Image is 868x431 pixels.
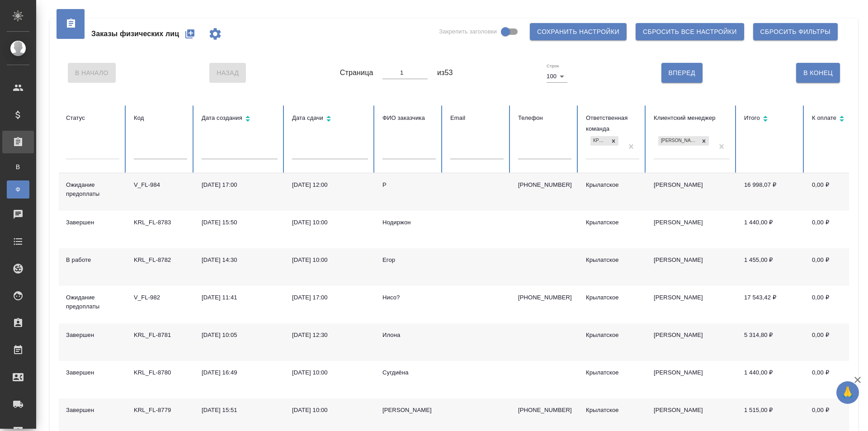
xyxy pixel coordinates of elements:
div: 100 [547,70,567,83]
div: KRL_FL-8781 [134,331,187,340]
button: Сохранить настройки [530,23,627,40]
div: [DATE] 14:30 [202,256,278,265]
span: Сохранить настройки [537,26,619,38]
td: [PERSON_NAME] [646,286,737,323]
div: Ожидание предоплаты [66,180,119,199]
div: Завершен [66,218,119,227]
div: Завершен [66,406,119,415]
button: Создать [179,23,201,45]
td: [PERSON_NAME] [646,173,737,211]
button: 🙏 [836,381,859,404]
div: V_FL-982 [134,293,187,302]
td: 1 455,00 ₽ [737,248,805,286]
div: Код [134,113,187,123]
div: [DATE] 12:30 [292,331,368,340]
div: ФИО заказчика [382,113,436,123]
button: Сбросить все настройки [636,23,744,40]
div: Клиентский менеджер [654,113,730,123]
button: Сбросить фильтры [753,23,838,40]
div: [DATE] 11:41 [202,293,278,302]
div: [DATE] 10:05 [202,331,278,340]
td: 1 440,00 ₽ [737,361,805,398]
div: Крылатское [586,293,639,302]
div: Email [450,113,504,123]
div: [PERSON_NAME] [382,406,436,415]
div: Егор [382,256,436,265]
span: Страница [340,67,373,78]
div: Крылатское [590,136,609,146]
span: Сбросить фильтры [760,26,830,38]
div: Завершен [66,368,119,377]
span: Заказы физических лиц [91,28,179,39]
div: Нодиржон [382,218,436,227]
div: Нисо? [382,293,436,302]
span: Закрепить заголовки [439,27,497,36]
div: V_FL-984 [134,180,187,189]
td: [PERSON_NAME] [646,323,737,361]
div: KRL_FL-8780 [134,368,187,377]
div: [DATE] 10:00 [292,368,368,377]
div: Сортировка [202,113,278,126]
div: Илона [382,331,436,340]
p: [PHONE_NUMBER] [518,293,571,302]
div: [DATE] 15:50 [202,218,278,227]
label: Строк [547,64,559,68]
div: [DATE] 17:00 [292,293,368,302]
div: [DATE] 10:00 [292,218,368,227]
div: [DATE] 17:00 [202,180,278,189]
div: Ожидание предоплаты [66,293,119,311]
div: [DATE] 12:00 [292,180,368,189]
td: [PERSON_NAME] [646,361,737,398]
p: [PHONE_NUMBER] [518,406,571,415]
div: [DATE] 10:00 [292,406,368,415]
span: В [11,162,25,171]
button: Вперед [661,63,703,83]
div: Крылатское [586,218,639,227]
div: Телефон [518,113,571,123]
td: [PERSON_NAME] [646,248,737,286]
div: [DATE] 10:00 [292,256,368,265]
div: Сортировка [292,113,368,126]
a: В [7,158,29,176]
div: KRL_FL-8782 [134,256,187,265]
div: Крылатское [586,406,639,415]
div: Крылатское [586,331,639,340]
div: Сугдиёна [382,368,436,377]
div: Крылатское [586,180,639,189]
td: 17 543,42 ₽ [737,286,805,323]
span: В Конец [803,67,833,79]
div: Ответственная команда [586,113,639,134]
div: [DATE] 15:51 [202,406,278,415]
td: 5 314,80 ₽ [737,323,805,361]
span: Вперед [669,67,695,79]
div: Крылатское [586,368,639,377]
td: 16 998,07 ₽ [737,173,805,211]
div: [PERSON_NAME] [658,136,699,146]
span: Сбросить все настройки [643,26,737,38]
div: Статус [66,113,119,123]
div: Завершен [66,331,119,340]
span: из 53 [437,67,453,78]
div: KRL_FL-8783 [134,218,187,227]
div: Крылатское [586,256,639,265]
div: [DATE] 16:49 [202,368,278,377]
span: 🙏 [840,383,855,402]
a: Ф [7,180,29,199]
div: P [382,180,436,189]
div: Сортировка [812,113,865,126]
div: Сортировка [744,113,797,126]
div: KRL_FL-8779 [134,406,187,415]
p: [PHONE_NUMBER] [518,180,571,189]
div: В работе [66,256,119,265]
td: [PERSON_NAME] [646,211,737,248]
td: 1 440,00 ₽ [737,211,805,248]
button: В Конец [796,63,840,83]
span: Ф [11,185,25,194]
